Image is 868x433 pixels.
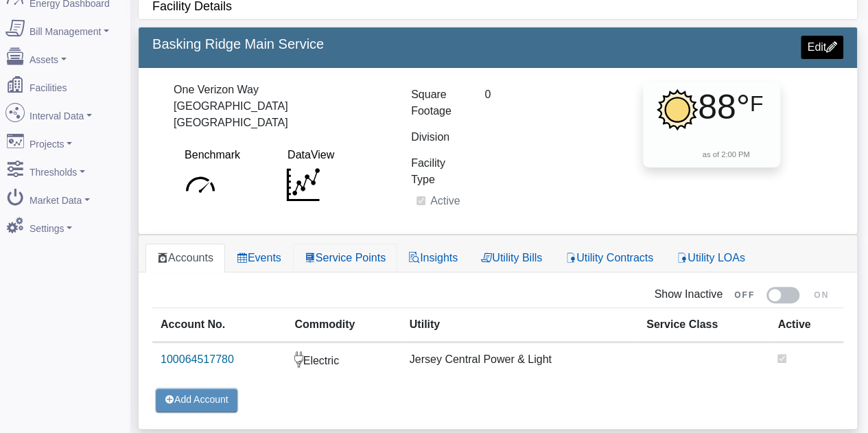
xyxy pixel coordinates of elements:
[225,244,293,272] a: Events
[294,351,303,372] img: Electric.svg
[411,124,449,150] label: Division
[397,244,469,272] a: Insights
[657,89,698,130] img: Clear
[286,342,401,380] td: Electric
[554,244,665,272] a: Utility Contracts
[161,353,234,365] a: 100064517780
[145,244,225,272] a: Accounts
[801,36,843,59] a: Edit
[430,193,460,209] label: Active
[185,142,240,168] label: Benchmark
[174,82,379,131] div: One Verizon Way [GEOGRAPHIC_DATA] [GEOGRAPHIC_DATA]
[401,307,638,342] th: Utility
[287,149,334,198] a: DataView
[411,150,464,193] label: Facility Type
[769,307,843,342] th: Active
[750,87,764,120] span: F
[703,150,750,159] small: as of 2:00 PM
[152,36,488,52] h5: Basking Ridge Main Service
[638,307,769,342] th: Service Class
[484,82,611,108] div: 0
[401,342,638,380] td: Jersey Central Power & Light
[469,244,554,272] a: Utility Bills
[665,244,757,272] a: Utility LOAs
[293,244,397,272] a: Service Points
[286,307,401,342] th: Commodity
[411,82,464,124] label: Square Footage
[657,82,750,133] div: 88°
[152,307,286,342] th: Account No.
[152,286,843,303] div: Show Inactive
[156,388,237,412] button: Add Account
[288,142,334,168] label: DataView
[184,149,240,198] a: Benchmark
